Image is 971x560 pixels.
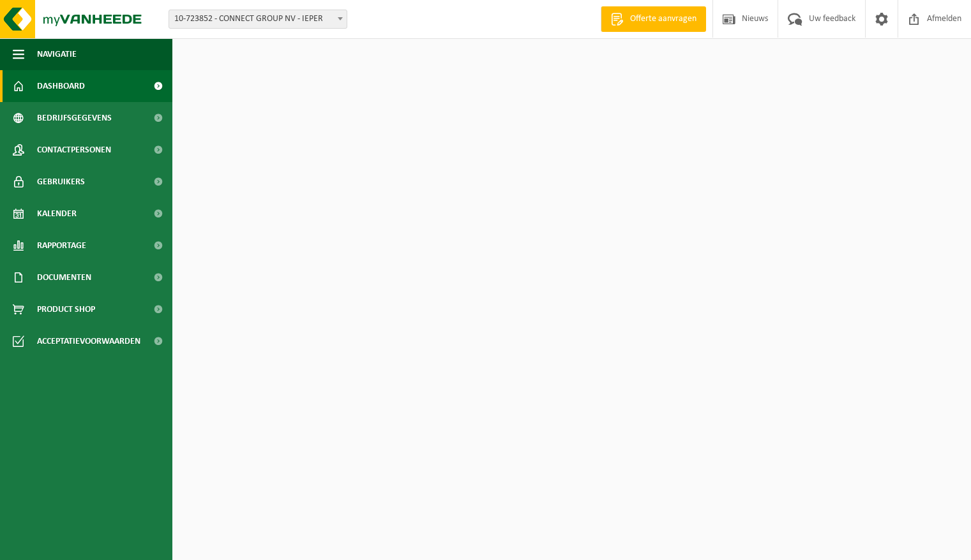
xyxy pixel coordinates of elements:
span: Navigatie [37,38,77,70]
span: Bedrijfsgegevens [37,102,112,134]
span: Gebruikers [37,166,85,198]
span: 10-723852 - CONNECT GROUP NV - IEPER [169,10,347,29]
span: Offerte aanvragen [627,13,700,26]
span: 10-723852 - CONNECT GROUP NV - IEPER [169,10,347,28]
span: Contactpersonen [37,134,111,166]
span: Dashboard [37,70,85,102]
span: Product Shop [37,293,95,325]
span: Acceptatievoorwaarden [37,325,140,357]
span: Kalender [37,198,77,230]
a: Offerte aanvragen [601,6,706,32]
span: Rapportage [37,230,86,262]
span: Documenten [37,262,91,293]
